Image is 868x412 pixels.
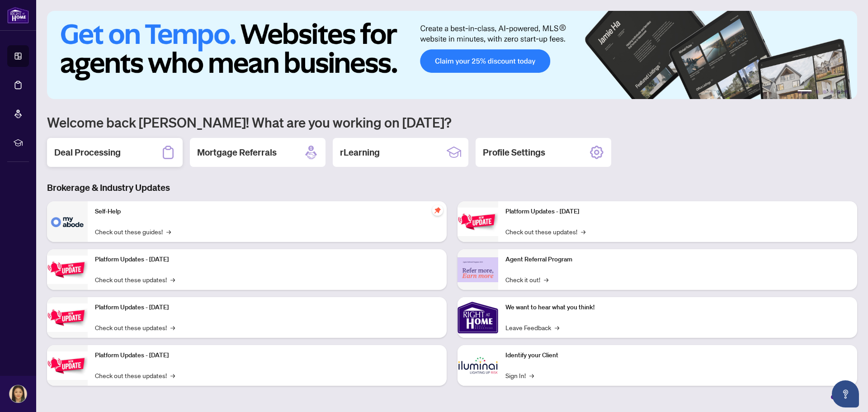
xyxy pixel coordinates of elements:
[170,322,175,332] span: →
[197,146,277,159] h2: Mortgage Referrals
[170,275,175,284] span: →
[47,181,857,194] h3: Brokerage & Industry Updates
[581,227,585,237] span: →
[832,380,859,407] button: Open asap
[95,350,439,360] p: Platform Updates - [DATE]
[340,146,380,159] h2: rLearning
[9,385,27,403] img: Profile Icon
[47,114,857,131] h1: Welcome back [PERSON_NAME]! What are you working on [DATE]?
[837,90,841,94] button: 5
[505,255,850,265] p: Agent Referral Program
[47,256,88,284] img: Platform Updates - September 16, 2025
[797,90,812,94] button: 1
[844,90,848,94] button: 6
[555,322,559,332] span: →
[95,303,439,313] p: Platform Updates - [DATE]
[54,146,121,159] h2: Deal Processing
[458,297,498,338] img: We want to hear what you think!
[95,227,171,237] a: Check out these guides!→
[95,275,175,284] a: Check out these updates!→
[830,90,834,94] button: 4
[505,370,534,380] a: Sign In!→
[823,90,826,94] button: 3
[95,207,439,217] p: Self-Help
[458,208,498,236] img: Platform Updates - June 23, 2025
[432,205,443,216] span: pushpin
[458,345,498,386] img: Identify your Client
[170,370,175,380] span: →
[505,322,559,332] a: Leave Feedback→
[505,275,548,284] a: Check it out!→
[95,322,175,332] a: Check out these updates!→
[505,227,585,237] a: Check out these updates!→
[47,351,88,380] img: Platform Updates - July 8, 2025
[458,257,498,282] img: Agent Referral Program
[47,303,88,332] img: Platform Updates - July 21, 2025
[544,275,548,284] span: →
[95,370,175,380] a: Check out these updates!→
[483,146,545,159] h2: Profile Settings
[47,201,88,242] img: Self-Help
[529,370,534,380] span: →
[505,207,850,217] p: Platform Updates - [DATE]
[95,255,439,265] p: Platform Updates - [DATE]
[47,11,857,99] img: Slide 0
[505,303,850,313] p: We want to hear what you think!
[7,7,29,24] img: logo
[166,227,171,237] span: →
[816,90,819,94] button: 2
[505,350,850,360] p: Identify your Client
